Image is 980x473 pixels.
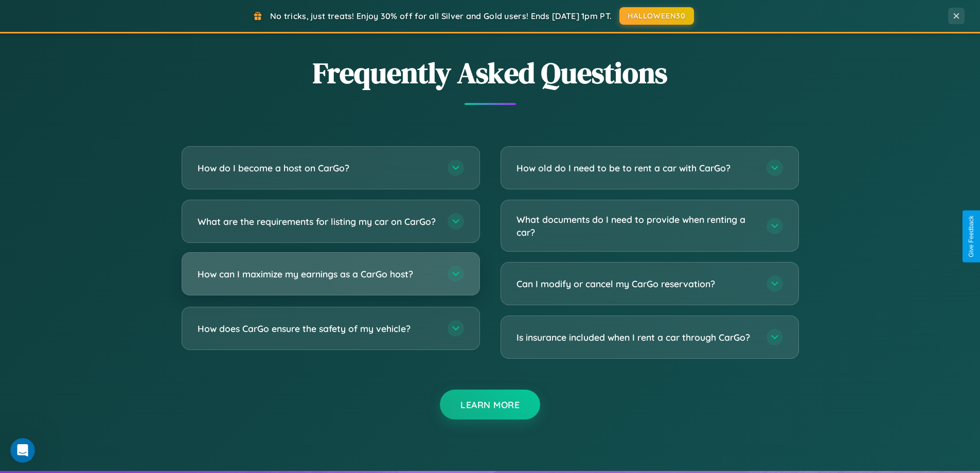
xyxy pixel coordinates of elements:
[516,331,756,344] h3: Is insurance included when I rent a car through CarGo?
[198,268,437,281] h3: How can I maximize my earnings as a CarGo host?
[968,216,975,257] div: Give Feedback
[516,213,756,238] h3: What documents do I need to provide when renting a car?
[198,322,437,335] h3: How does CarGo ensure the safety of my vehicle?
[270,11,612,21] span: No tricks, just treats! Enjoy 30% off for all Silver and Gold users! Ends [DATE] 1pm PT.
[619,7,694,25] button: HALLOWEEN30
[516,162,756,174] h3: How old do I need to be to rent a car with CarGo?
[10,438,35,463] iframe: Intercom live chat
[516,277,756,290] h3: Can I modify or cancel my CarGo reservation?
[198,215,437,228] h3: What are the requirements for listing my car on CarGo?
[198,162,437,174] h3: How do I become a host on CarGo?
[440,390,540,419] button: Learn More
[182,53,799,93] h2: Frequently Asked Questions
